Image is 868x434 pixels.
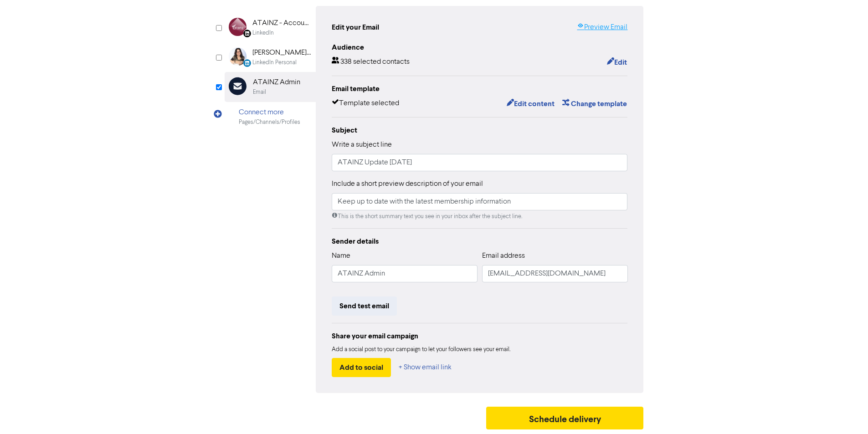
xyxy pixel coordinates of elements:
[482,250,525,261] label: Email address
[253,88,266,97] div: Email
[252,47,311,58] div: [PERSON_NAME] CPA
[822,390,868,434] iframe: Chat Widget
[398,358,452,377] button: + Show email link
[229,47,247,66] img: LinkedinPersonal
[252,29,274,37] div: LinkedIn
[486,407,644,429] button: Schedule delivery
[332,98,399,110] div: Template selected
[562,98,627,110] button: Change template
[332,296,397,316] button: Send test email
[332,250,350,261] label: Name
[332,125,628,136] div: Subject
[253,77,300,88] div: ATAINZ Admin
[225,13,316,42] div: Linkedin ATAINZ - Accountants and Tax Agents Institute of [GEOGRAPHIC_DATA]LinkedIn
[332,331,628,342] div: Share your email campaign
[506,98,555,110] button: Edit content
[332,139,392,150] label: Write a subject line
[225,42,316,72] div: LinkedinPersonal [PERSON_NAME] CPALinkedIn Personal
[239,118,300,127] div: Pages/Channels/Profiles
[239,107,300,118] div: Connect more
[332,42,628,53] div: Audience
[332,345,628,354] div: Add a social post to your campaign to let your followers see your email.
[225,72,316,102] div: ATAINZ AdminEmail
[332,56,410,68] div: 338 selected contacts
[252,18,311,29] div: ATAINZ - Accountants and Tax Agents Institute of [GEOGRAPHIC_DATA]
[225,102,316,132] div: Connect morePages/Channels/Profiles
[577,22,627,33] a: Preview Email
[332,236,628,247] div: Sender details
[252,58,297,67] div: LinkedIn Personal
[332,83,628,94] div: Email template
[332,358,391,377] button: Add to social
[332,212,628,221] div: This is the short summary text you see in your inbox after the subject line.
[229,18,247,36] img: Linkedin
[332,22,379,33] div: Edit your Email
[606,56,627,68] button: Edit
[332,179,483,189] label: Include a short preview description of your email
